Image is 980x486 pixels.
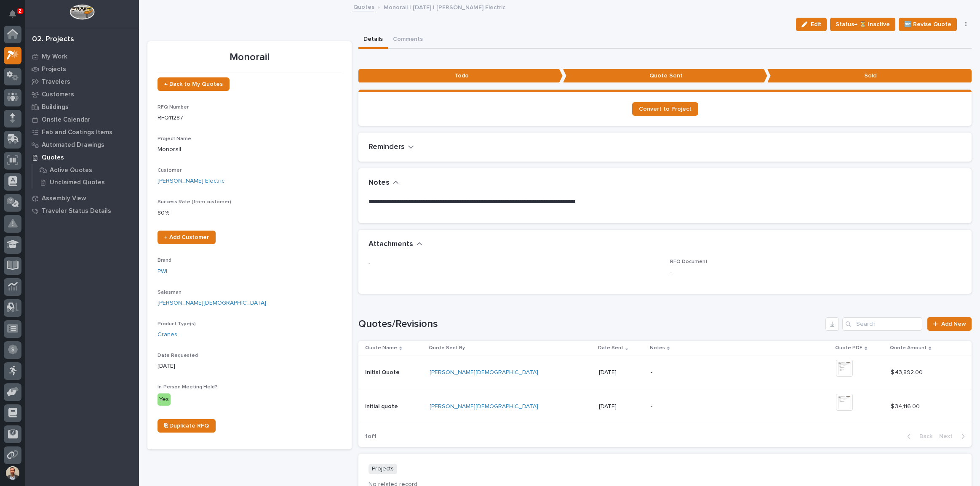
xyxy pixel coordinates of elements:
[42,116,91,124] p: Onsite Calendar
[670,259,708,264] span: RFQ Document
[158,136,191,141] span: Project Name
[900,433,936,440] button: Back
[42,53,67,61] p: My Work
[936,433,972,440] button: Next
[158,177,224,186] a: [PERSON_NAME] Electric
[430,403,538,410] a: [PERSON_NAME][DEMOGRAPHIC_DATA]
[158,393,171,406] div: Yes
[369,178,390,188] h2: Notes
[670,268,961,277] p: -
[164,423,209,429] span: ⎘ Duplicate RFQ
[365,367,401,376] p: Initial Quote
[158,321,196,327] span: Product Type(s)
[599,403,644,410] p: [DATE]
[158,362,342,371] p: [DATE]
[158,330,177,339] a: Cranes
[42,141,104,149] p: Automated Drawings
[651,403,798,410] p: -
[158,168,182,173] span: Customer
[158,267,167,276] a: PWI
[358,390,972,424] tr: initial quoteinitial quote [PERSON_NAME][DEMOGRAPHIC_DATA] [DATE]-$ 34,116.00$ 34,116.00
[811,21,821,28] span: Edit
[11,10,21,24] div: Notifications2
[158,199,231,204] span: Success Rate (from customer)
[891,401,921,410] p: $ 34,116.00
[796,18,827,31] button: Edit
[4,464,21,482] button: users-avatar
[25,204,139,217] a: Traveler Status Details
[369,143,405,152] h2: Reminders
[164,234,209,240] span: + Add Customer
[358,426,383,447] p: 1 of 1
[158,145,342,154] p: Monorail
[32,176,139,188] a: Unclaimed Quotes
[25,138,139,151] a: Automated Drawings
[369,464,397,474] p: Projects
[42,91,74,98] p: Customers
[899,18,957,31] button: 🆕 Revise Quote
[19,8,21,14] p: 2
[369,178,399,188] button: Notes
[158,299,266,308] a: [PERSON_NAME][DEMOGRAPHIC_DATA]
[69,4,94,20] img: Workspace Logo
[890,343,927,353] p: Quote Amount
[632,102,698,116] a: Convert to Project
[42,104,69,111] p: Buildings
[32,164,139,176] a: Active Quotes
[650,343,665,353] p: Notes
[158,419,216,433] a: ⎘ Duplicate RFQ
[599,369,644,376] p: [DATE]
[50,179,105,186] p: Unclaimed Quotes
[42,207,111,215] p: Traveler Status Details
[353,2,374,11] a: Quotes
[25,192,139,204] a: Assembly View
[25,50,139,63] a: My Work
[358,318,822,330] h1: Quotes/Revisions
[158,258,171,263] span: Brand
[429,343,465,353] p: Quote Sent By
[767,69,972,83] p: Sold
[914,433,932,440] span: Back
[904,19,951,29] span: 🆕 Revise Quote
[25,151,139,164] a: Quotes
[639,106,692,112] span: Convert to Project
[836,19,890,29] span: Status→ ⏳ Inactive
[42,129,112,136] p: Fab and Coatings Items
[42,66,66,73] p: Projects
[941,321,966,327] span: Add New
[358,356,972,390] tr: Initial QuoteInitial Quote [PERSON_NAME][DEMOGRAPHIC_DATA] [DATE]-$ 43,892.00$ 43,892.00
[369,143,414,152] button: Reminders
[158,77,230,91] a: ← Back to My Quotes
[388,31,428,49] button: Comments
[25,63,139,75] a: Projects
[842,317,922,331] input: Search
[50,167,92,174] p: Active Quotes
[369,240,413,249] h2: Attachments
[32,35,74,44] div: 02. Projects
[365,343,397,353] p: Quote Name
[158,209,342,218] p: 80 %
[384,2,505,11] p: Monorail | [DATE] | [PERSON_NAME] Electric
[164,81,223,87] span: ← Back to My Quotes
[369,259,660,268] p: -
[158,385,217,390] span: In-Person Meeting Held?
[939,433,958,440] span: Next
[42,154,64,162] p: Quotes
[158,231,216,244] a: + Add Customer
[365,401,400,410] p: initial quote
[158,114,342,122] p: RFQ11287
[42,78,70,86] p: Travelers
[358,31,388,49] button: Details
[25,101,139,113] a: Buildings
[25,75,139,88] a: Travelers
[430,369,538,376] a: [PERSON_NAME][DEMOGRAPHIC_DATA]
[358,69,563,83] p: Todo
[891,367,924,376] p: $ 43,892.00
[158,290,182,295] span: Salesman
[598,343,623,353] p: Date Sent
[158,105,189,110] span: RFQ Number
[4,5,21,23] button: Notifications
[25,126,139,138] a: Fab and Coatings Items
[835,343,863,353] p: Quote PDF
